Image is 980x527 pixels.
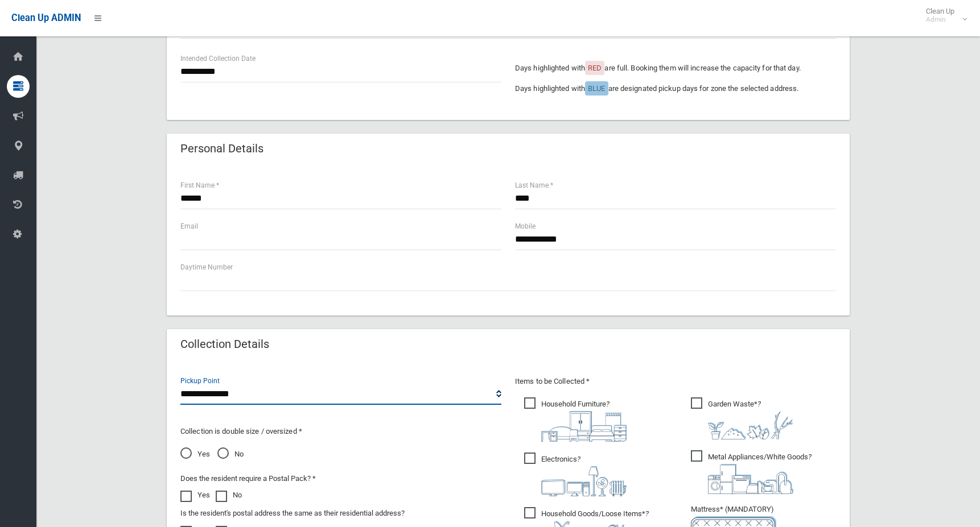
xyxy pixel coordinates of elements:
i: ? [708,453,812,494]
label: Does the resident require a Postal Pack? * [180,472,316,485]
i: ? [708,400,793,439]
span: Electronics [524,453,627,496]
i: ? [541,400,627,442]
header: Collection Details [167,333,283,355]
span: BLUE [588,84,605,93]
img: 394712a680b73dbc3d2a6a3a7ffe5a07.png [541,466,627,496]
span: RED [588,64,602,72]
span: Garden Waste* [691,397,793,439]
span: Yes [180,447,210,461]
span: No [217,447,244,461]
label: Is the resident's postal address the same as their residential address? [180,507,405,520]
span: Clean Up [920,7,966,24]
img: 36c1b0289cb1767239cdd3de9e694f19.png [708,464,793,494]
label: No [216,488,242,502]
header: Personal Details [167,138,277,160]
p: Days highlighted with are designated pickup days for zone the selected address. [515,82,836,96]
span: Metal Appliances/White Goods [691,450,812,494]
span: Household Furniture [524,397,627,442]
p: Days highlighted with are full. Booking them will increase the capacity for that day. [515,61,836,75]
small: Admin [926,15,954,24]
span: Clean Up ADMIN [11,13,81,23]
i: ? [541,455,627,496]
p: Items to be Collected * [515,375,836,388]
label: Yes [180,488,210,502]
img: 4fd8a5c772b2c999c83690221e5242e0.png [708,411,793,439]
img: aa9efdbe659d29b613fca23ba79d85cb.png [541,411,627,442]
p: Collection is double size / oversized * [180,425,501,438]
